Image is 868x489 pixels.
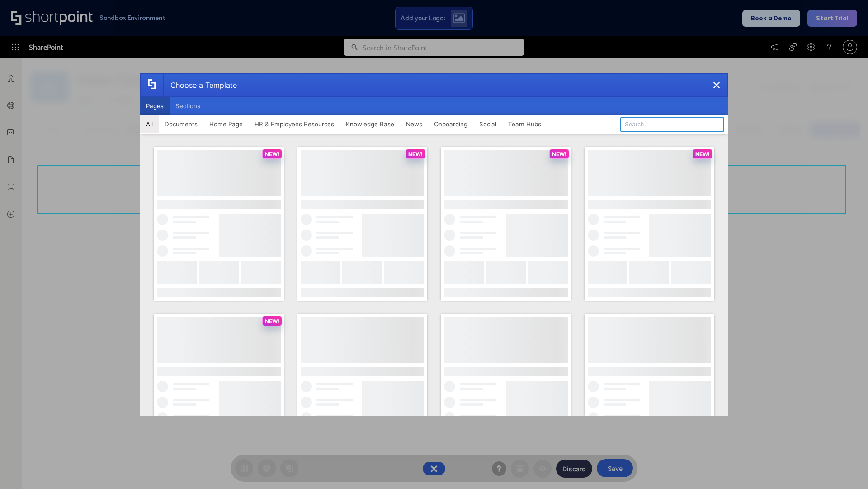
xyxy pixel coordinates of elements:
p: NEW! [265,318,279,325]
button: Team Hubs [502,115,547,133]
button: News [400,115,428,133]
p: NEW! [408,151,423,158]
button: All [140,115,159,133]
p: NEW! [695,151,710,158]
button: Pages [140,97,170,115]
button: HR & Employees Resources [249,115,340,133]
button: Knowledge Base [340,115,400,133]
button: Social [473,115,502,133]
p: NEW! [552,151,566,158]
iframe: Chat Widget [823,446,868,489]
button: Home Page [203,115,249,133]
button: Onboarding [428,115,473,133]
button: Sections [170,97,206,115]
div: template selector [140,73,728,416]
div: Choose a Template [163,74,237,96]
input: Search [620,117,724,132]
p: NEW! [265,151,279,158]
button: Documents [159,115,203,133]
